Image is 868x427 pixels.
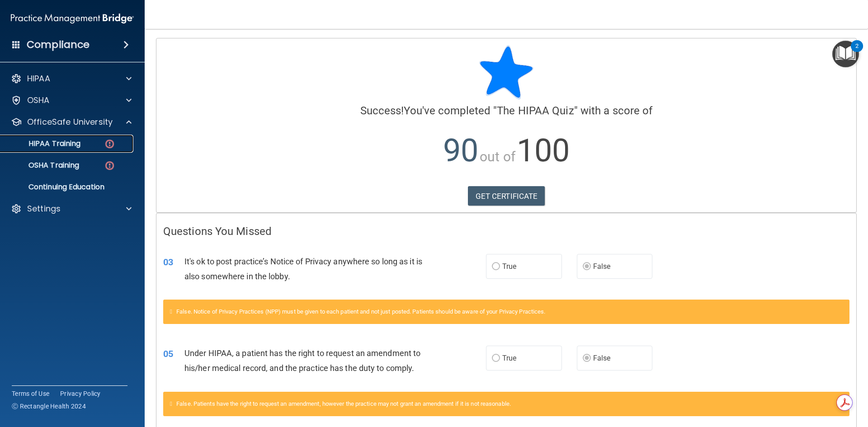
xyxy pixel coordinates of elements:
[832,41,859,67] button: Open Resource Center, 2 new notifications
[823,365,857,399] iframe: Drift Widget Chat Controller
[492,263,500,270] input: True
[11,95,132,106] a: OSHA
[502,262,516,271] span: True
[176,400,511,407] span: False. Patients have the right to request an amendment, however the practice may not grant an ame...
[11,203,132,214] a: Settings
[583,355,591,362] input: False
[12,402,86,411] span: Ⓒ Rectangle Health 2024
[163,348,173,359] span: 05
[443,132,478,169] span: 90
[360,104,404,117] span: Success!
[12,389,49,398] a: Terms of Use
[492,355,500,362] input: True
[60,389,101,398] a: Privacy Policy
[468,186,545,206] a: GET CERTIFICATE
[27,203,61,214] p: Settings
[27,95,50,106] p: OSHA
[104,160,115,171] img: danger-circle.6113f641.png
[184,257,422,281] span: It's ok to post practice’s Notice of Privacy anywhere so long as it is also somewhere in the lobby.
[176,308,545,315] span: False. Notice of Privacy Practices (NPP) must be given to each patient and not just posted. Patie...
[502,354,516,362] span: True
[163,225,849,237] h4: Questions You Missed
[104,138,115,150] img: danger-circle.6113f641.png
[583,263,591,270] input: False
[855,46,859,58] div: 2
[27,38,90,51] h4: Compliance
[163,257,173,267] span: 03
[480,149,515,164] span: out of
[6,161,79,170] p: OSHA Training
[163,105,849,117] h4: You've completed " " with a score of
[479,45,533,99] img: blue-star-rounded.9d042014.png
[6,183,129,192] p: Continuing Education
[497,104,574,117] span: The HIPAA Quiz
[593,354,611,362] span: False
[27,73,50,84] p: HIPAA
[27,117,113,127] p: OfficeSafe University
[11,73,132,84] a: HIPAA
[517,132,570,169] span: 100
[593,262,611,271] span: False
[11,117,132,127] a: OfficeSafe University
[6,139,80,148] p: HIPAA Training
[11,9,134,28] img: PMB logo
[184,348,420,373] span: Under HIPAA, a patient has the right to request an amendment to his/her medical record, and the p...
